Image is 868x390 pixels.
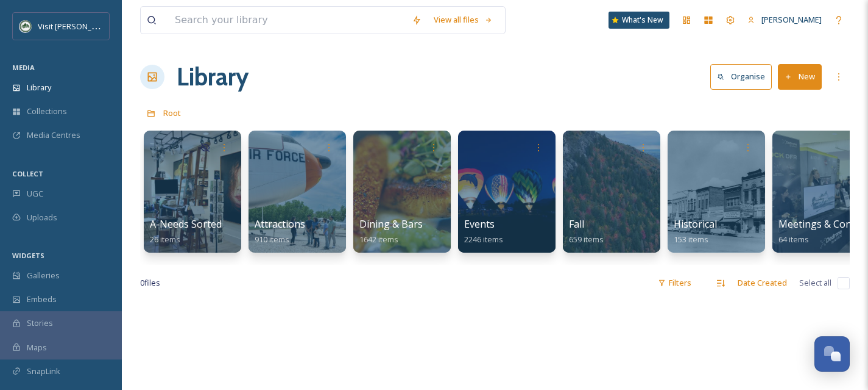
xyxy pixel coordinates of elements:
span: Attractions [255,217,305,231]
span: Fall [569,217,584,231]
span: 910 items [255,234,289,245]
input: Search your library [169,7,406,34]
span: A-Needs Sorted [150,217,222,231]
span: WIDGETS [12,251,44,260]
span: Media Centres [27,129,80,141]
a: Historical153 items [674,218,717,245]
span: Stories [27,317,53,329]
a: Root [163,106,181,120]
span: MEDIA [12,63,35,72]
span: Root [163,107,181,118]
span: Select all [799,277,831,289]
span: 0 file s [140,277,160,289]
button: New [778,64,822,89]
a: View all files [428,8,499,32]
span: Galleries [27,270,60,281]
span: Dining & Bars [359,217,423,231]
a: Events2246 items [464,218,503,245]
span: 1642 items [359,234,398,245]
span: 26 items [150,234,180,245]
a: A-Needs Sorted26 items [150,218,222,245]
span: Uploads [27,212,57,223]
span: Events [464,217,495,231]
a: What's New [609,12,669,29]
span: 659 items [569,234,604,245]
span: Embeds [27,294,57,305]
a: Dining & Bars1642 items [359,218,423,245]
span: [PERSON_NAME] [761,14,822,25]
a: [PERSON_NAME] [741,8,828,32]
a: Attractions910 items [255,218,305,245]
button: Open Chat [814,336,850,372]
a: Fall659 items [569,218,604,245]
div: Date Created [732,271,793,295]
span: 64 items [778,234,809,245]
img: Unknown.png [19,20,32,32]
span: Historical [674,217,717,231]
span: Collections [27,106,67,117]
div: Filters [652,271,697,295]
span: Library [27,82,51,93]
span: SnapLink [27,366,60,377]
span: Maps [27,342,47,353]
span: UGC [27,188,43,200]
span: 153 items [674,234,708,245]
button: Organise [710,64,772,89]
span: COLLECT [12,169,43,178]
span: Visit [PERSON_NAME] [38,20,115,32]
span: 2246 items [464,234,503,245]
a: Library [177,59,249,95]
